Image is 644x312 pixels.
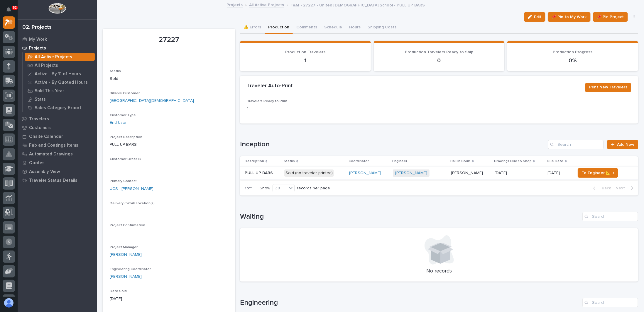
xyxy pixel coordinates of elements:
p: Sold This Year [35,88,64,94]
button: users-avatar [3,297,15,309]
p: - [110,230,228,236]
div: 02. Projects [22,24,52,31]
p: Status [284,158,295,164]
a: My Work [18,35,97,44]
div: Search [582,212,638,221]
button: ⚠️ Errors [240,22,265,34]
img: Workspace Logo [48,3,66,14]
button: Comments [293,22,321,34]
p: - [110,208,228,214]
input: Search [548,140,604,149]
div: Sold (no traveler printed) [284,169,334,177]
p: Active - By Quoted Hours [35,80,88,85]
p: records per page [297,186,330,191]
p: All Active Projects [35,54,72,60]
p: Drawings Due to Shop [494,158,532,164]
span: Edit [534,14,542,20]
a: Stats [23,95,97,103]
span: Print New Travelers [589,84,627,91]
a: Sales Category Export [23,104,97,112]
p: 1 [247,106,370,112]
span: Project Manager [110,246,138,249]
p: [PERSON_NAME] [451,169,484,176]
p: [DATE] [495,169,508,176]
span: Primary Contact [110,179,137,183]
a: Sold This Year [23,87,97,95]
p: 0% [514,57,631,64]
span: Production Travelers Ready to Ship [405,50,473,54]
p: Engineer [392,158,407,164]
div: 30 [273,185,287,191]
span: Engineering Coordinator [110,268,151,271]
p: Fab and Coatings Items [29,143,78,148]
a: [PERSON_NAME] [349,171,381,176]
p: All Projects [35,63,58,68]
button: Edit [524,12,545,22]
button: Back [589,186,613,191]
span: Next [616,186,628,191]
p: Stats [35,97,46,102]
span: Status [110,69,121,73]
span: Date Sold [110,289,127,293]
button: Hours [346,22,364,34]
a: Travelers [18,114,97,123]
p: Coordinator [349,158,369,164]
span: 📌 Pin to My Work [552,13,587,20]
p: T&M - 27227 - United [DEMOGRAPHIC_DATA] School - PULL UP BARS [291,1,425,8]
a: Add New [607,140,638,149]
button: 📌 Pin to My Work [548,12,591,22]
a: Projects [18,44,97,52]
a: [PERSON_NAME] [395,171,427,176]
h1: Engineering [240,299,580,307]
a: Active - By % of Hours [23,70,97,78]
tr: PULL UP BARSPULL UP BARS Sold (no traveler printed)[PERSON_NAME] [PERSON_NAME] [PERSON_NAME][PERS... [240,167,638,180]
p: 62 [13,6,17,10]
span: Billable Customer [110,92,140,95]
a: Fab and Coatings Items [18,141,97,150]
span: Customer Type [110,114,136,117]
button: Print New Travelers [585,83,631,92]
p: Sales Category Export [35,105,81,111]
span: 📌 Pin Project [597,13,624,20]
p: Travelers [29,116,49,122]
a: [GEOGRAPHIC_DATA][DEMOGRAPHIC_DATA] [110,98,194,104]
a: Customers [18,123,97,132]
a: All Active Projects [249,1,284,8]
span: Project Description [110,136,142,139]
a: UCS - [PERSON_NAME] [110,186,153,192]
input: Search [582,298,638,307]
span: Production Progress [553,50,593,54]
p: 1 of 1 [240,181,257,196]
button: Next [613,186,638,191]
p: 27227 [110,36,228,44]
p: 0 [381,57,498,64]
p: Onsite Calendar [29,134,63,139]
p: Traveler Status Details [29,178,77,183]
p: No records [247,268,631,275]
span: Add New [617,143,634,147]
p: - [110,54,228,60]
a: [PERSON_NAME] [110,274,142,280]
a: Automated Drawings [18,150,97,158]
p: Active - By % of Hours [35,71,81,77]
button: Shipping Costs [364,22,400,34]
a: Active - By Quoted Hours [23,78,97,86]
button: Production [265,22,293,34]
button: To Engineer 📐 → [578,168,618,178]
a: Quotes [18,158,97,167]
p: Description [245,158,264,164]
button: Schedule [321,22,346,34]
span: Travelers Ready to Print [247,100,288,103]
p: PULL UP BARS [245,169,274,176]
p: 1 [247,57,364,64]
p: Show [260,186,270,191]
p: Sold [110,76,228,82]
span: Back [598,186,611,191]
p: Automated Drawings [29,152,73,157]
p: Assembly View [29,169,60,174]
a: End User [110,120,127,126]
a: Onsite Calendar [18,132,97,141]
p: Ball In Court [450,158,471,164]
